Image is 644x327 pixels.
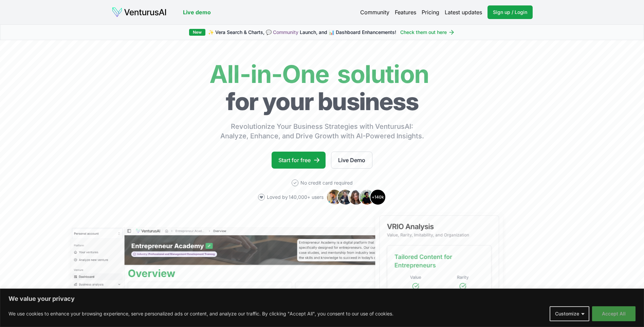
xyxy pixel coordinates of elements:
[272,152,326,169] a: Start for free
[422,8,439,16] a: Pricing
[8,295,636,303] p: We value your privacy
[189,29,205,36] div: New
[8,310,393,318] p: We use cookies to enhance your browsing experience, serve personalized ads or content, and analyz...
[487,5,533,19] a: Sign up / Login
[360,8,389,16] a: Community
[183,8,211,16] a: Live demo
[273,29,298,35] a: Community
[550,306,589,321] button: Customize
[493,9,527,16] span: Sign up / Login
[337,189,353,205] img: Avatar 2
[348,189,364,205] img: Avatar 3
[400,29,455,36] a: Check them out here
[395,8,416,16] a: Features
[331,152,372,169] a: Live Demo
[445,8,482,16] a: Latest updates
[208,29,396,36] span: ✨ Vera Search & Charts, 💬 Launch, and 📊 Dashboard Enhancements!
[359,189,375,205] img: Avatar 4
[326,189,343,205] img: Avatar 1
[592,306,636,321] button: Accept All
[112,7,167,18] img: logo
